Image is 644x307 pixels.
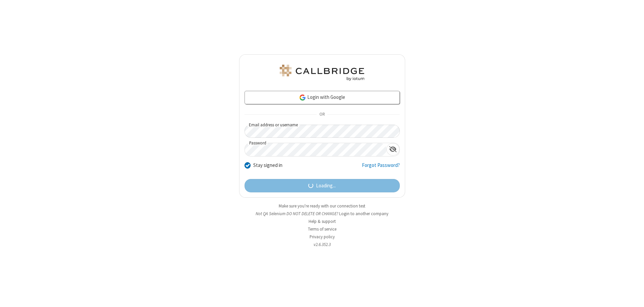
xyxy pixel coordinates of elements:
li: v2.6.352.3 [239,241,405,248]
a: Make sure you're ready with our connection test [279,203,365,209]
button: Loading... [245,179,400,192]
input: Email address or username [245,125,400,138]
li: Not QA Selenium DO NOT DELETE OR CHANGE? [239,210,405,217]
input: Password [245,143,386,156]
label: Stay signed in [253,162,282,169]
a: Privacy policy [310,234,335,240]
span: Loading... [316,182,336,190]
div: Show password [386,143,399,156]
button: Login to another company [339,210,388,217]
img: google-icon.png [299,94,306,101]
a: Login with Google [245,91,400,104]
a: Terms of service [308,226,336,232]
a: Forgot Password? [362,162,400,174]
img: QA Selenium DO NOT DELETE OR CHANGE [278,65,366,81]
a: Help & support [309,219,336,224]
span: OR [317,110,327,119]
